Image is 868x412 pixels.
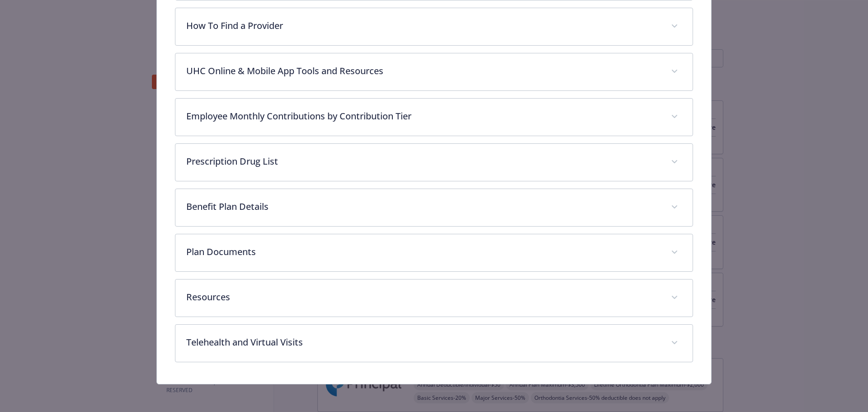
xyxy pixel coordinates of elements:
[186,64,660,78] p: UHC Online & Mobile App Tools and Resources
[186,19,660,33] p: How To Find a Provider
[175,8,693,45] div: How To Find a Provider
[175,234,693,271] div: Plan Documents
[186,245,660,259] p: Plan Documents
[175,189,693,226] div: Benefit Plan Details
[175,325,693,362] div: Telehealth and Virtual Visits
[175,144,693,181] div: Prescription Drug List
[175,279,693,317] div: Resources
[186,200,660,213] p: Benefit Plan Details
[186,109,660,123] p: Employee Monthly Contributions by Contribution Tier
[186,155,660,168] p: Prescription Drug List
[186,336,660,349] p: Telehealth and Virtual Visits
[175,53,693,90] div: UHC Online & Mobile App Tools and Resources
[186,290,660,304] p: Resources
[175,99,693,136] div: Employee Monthly Contributions by Contribution Tier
